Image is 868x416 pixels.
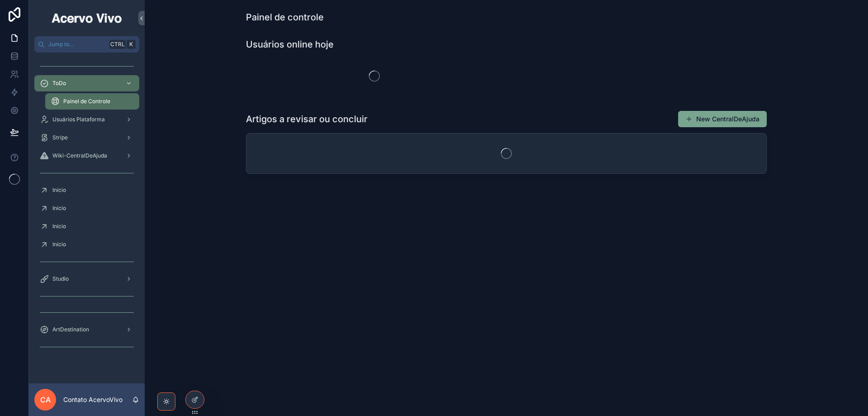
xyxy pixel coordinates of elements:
[52,326,89,333] span: ArtDestination
[34,271,139,287] a: Studio
[34,218,139,234] a: Início
[40,394,51,405] span: CA
[678,111,767,127] button: New CentralDeAjuda
[34,75,139,91] a: ToDo
[52,241,66,248] span: Início
[34,200,139,216] a: Início
[52,205,66,212] span: Início
[52,80,66,87] span: ToDo
[34,148,139,164] a: Wiki-CentralDeAjuda
[52,134,68,141] span: Stripe
[45,93,139,110] a: Painel de Controle
[29,53,145,366] div: scrollable content
[34,321,139,338] a: ArtDestination
[52,186,66,194] span: Início
[50,11,123,25] img: App logo
[34,182,139,198] a: Início
[52,116,105,123] span: Usuários Plataforma
[52,275,69,282] span: Studio
[52,223,66,230] span: Início
[63,395,123,404] p: Contato AcervoVivo
[34,111,139,128] a: Usuários Plataforma
[34,129,139,146] a: Stripe
[246,113,368,125] h1: Artigos a revisar ou concluir
[34,236,139,253] a: Início
[48,41,106,48] span: Jump to...
[127,41,135,48] span: K
[63,98,110,105] span: Painel de Controle
[109,40,126,49] span: Ctrl
[246,11,324,24] h1: Painel de controle
[52,152,107,159] span: Wiki-CentralDeAjuda
[34,36,139,53] button: Jump to...CtrlK
[246,38,334,51] h1: Usuários online hoje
